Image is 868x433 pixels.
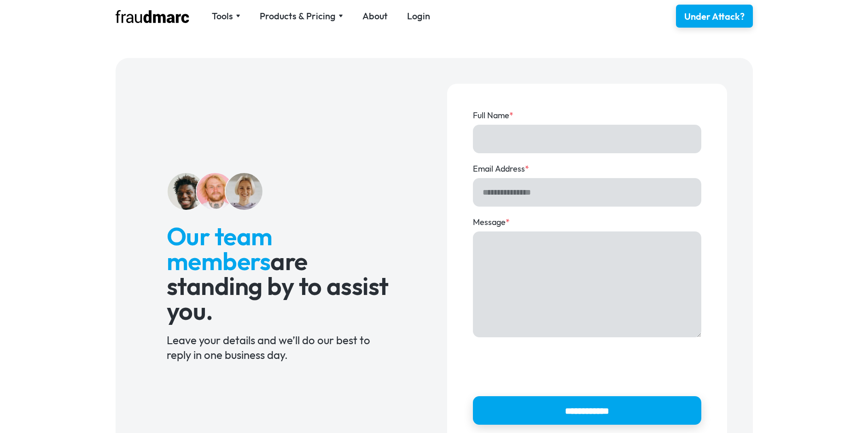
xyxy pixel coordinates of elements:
[473,216,701,228] label: Message
[473,110,701,121] label: Full Name
[473,110,701,425] form: Contact Form
[167,224,396,323] h2: are standing by to assist you.
[473,163,701,175] label: Email Address
[473,347,613,383] iframe: reCAPTCHA
[676,5,753,28] a: Under Attack?
[684,10,745,23] div: Under Attack?
[362,10,388,23] a: About
[260,10,343,23] div: Products & Pricing
[407,10,430,23] a: Login
[212,10,240,23] div: Tools
[260,10,336,23] div: Products & Pricing
[167,220,273,277] span: Our team members
[167,333,396,362] div: Leave your details and we’ll do our best to reply in one business day.
[212,10,233,23] div: Tools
